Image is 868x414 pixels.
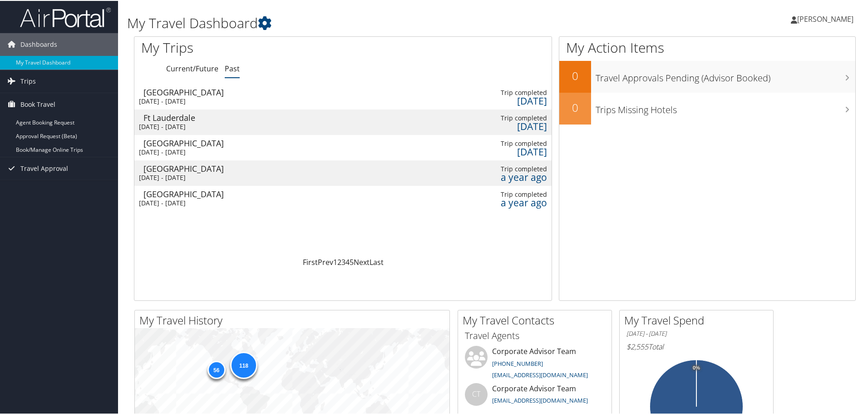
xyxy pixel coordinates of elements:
[624,312,773,327] h2: My Travel Spend
[143,164,240,172] div: [GEOGRAPHIC_DATA]
[20,6,111,27] img: airportal-logo.png
[139,147,236,155] div: [DATE] - [DATE]
[143,138,240,146] div: [GEOGRAPHIC_DATA]
[139,96,236,105] div: [DATE] - [DATE]
[492,370,588,378] a: [EMAIL_ADDRESS][DOMAIN_NAME]
[139,198,236,206] div: [DATE] - [DATE]
[141,37,371,56] h1: My Trips
[166,63,218,73] a: Current/Future
[626,341,766,351] h6: Total
[453,139,547,147] div: Trip completed
[492,359,543,367] a: [PHONE_NUMBER]
[225,63,240,73] a: Past
[453,96,547,104] div: [DATE]
[559,60,855,92] a: 0Travel Approvals Pending (Advisor Booked)
[143,189,240,197] div: [GEOGRAPHIC_DATA]
[139,312,449,327] h2: My Travel History
[559,67,591,83] h2: 0
[492,395,588,404] a: [EMAIL_ADDRESS][DOMAIN_NAME]
[20,32,57,55] span: Dashboards
[465,382,488,405] div: CT
[460,345,609,382] li: Corporate Advisor Team
[596,98,855,115] h3: Trips Missing Hotels
[453,88,547,96] div: Trip completed
[453,190,547,198] div: Trip completed
[20,92,55,115] span: Book Travel
[463,312,612,327] h2: My Travel Contacts
[797,13,853,23] span: [PERSON_NAME]
[333,256,337,266] a: 1
[230,351,257,378] div: 118
[460,382,609,412] li: Corporate Advisor Team
[791,5,863,32] a: [PERSON_NAME]
[453,121,547,130] div: [DATE]
[143,87,240,95] div: [GEOGRAPHIC_DATA]
[370,256,384,266] a: Last
[303,256,318,266] a: First
[465,329,605,341] h3: Travel Agents
[559,37,855,56] h1: My Action Items
[596,66,855,84] h3: Travel Approvals Pending (Advisor Booked)
[345,256,350,266] a: 4
[20,156,68,179] span: Travel Approval
[337,256,341,266] a: 2
[453,172,547,180] div: a year ago
[350,256,354,266] a: 5
[354,256,370,266] a: Next
[207,360,225,378] div: 56
[626,341,648,351] span: $2,555
[453,164,547,172] div: Trip completed
[143,113,240,121] div: Ft Lauderdale
[453,147,547,155] div: [DATE]
[559,92,855,124] a: 0Trips Missing Hotels
[626,329,766,337] h6: [DATE] - [DATE]
[453,198,547,206] div: a year ago
[139,173,236,181] div: [DATE] - [DATE]
[139,122,236,130] div: [DATE] - [DATE]
[20,69,36,92] span: Trips
[559,99,591,115] h2: 0
[693,364,700,370] tspan: 0%
[341,256,345,266] a: 3
[318,256,333,266] a: Prev
[453,113,547,121] div: Trip completed
[127,13,617,32] h1: My Travel Dashboard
